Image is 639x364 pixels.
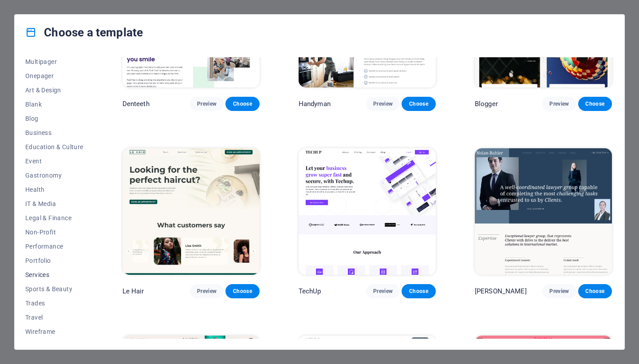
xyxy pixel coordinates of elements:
[25,69,83,83] button: Onepager
[402,97,435,111] button: Choose
[25,126,83,140] button: Business
[25,257,83,264] span: Portfolio
[25,300,83,307] span: Trades
[25,111,83,126] button: Blog
[25,154,83,168] button: Event
[225,97,259,111] button: Choose
[122,99,150,108] p: Denteeth
[299,287,321,296] p: TechUp
[409,288,428,295] span: Choose
[299,99,331,108] p: Handyman
[366,97,400,111] button: Preview
[578,97,612,111] button: Choose
[25,229,83,236] span: Non-Profit
[25,282,83,296] button: Sports & Beauty
[25,271,83,278] span: Services
[25,25,143,40] h4: Choose a template
[25,87,83,94] span: Art & Design
[25,140,83,154] button: Education & Culture
[25,211,83,225] button: Legal & Finance
[25,314,83,321] span: Travel
[25,158,83,165] span: Event
[190,284,224,298] button: Preview
[25,72,83,79] span: Onepager
[25,310,83,324] button: Travel
[25,239,83,253] button: Performance
[366,284,400,298] button: Preview
[549,100,569,107] span: Preview
[475,148,612,275] img: Nolan-Bahler
[578,284,612,298] button: Choose
[25,243,83,250] span: Performance
[25,182,83,197] button: Health
[25,324,83,339] button: Wireframe
[299,148,436,275] img: TechUp
[402,284,435,298] button: Choose
[25,101,83,108] span: Blank
[25,328,83,335] span: Wireframe
[549,288,569,295] span: Preview
[25,225,83,239] button: Non-Profit
[25,115,83,122] span: Blog
[225,284,259,298] button: Choose
[25,97,83,111] button: Blank
[25,55,83,69] button: Multipager
[475,99,498,108] p: Blogger
[25,186,83,193] span: Health
[122,287,144,296] p: Le Hair
[585,288,605,295] span: Choose
[233,288,252,295] span: Choose
[25,285,83,293] span: Sports & Beauty
[25,83,83,97] button: Art & Design
[25,168,83,182] button: Gastronomy
[475,287,527,296] p: [PERSON_NAME]
[25,214,83,222] span: Legal & Finance
[25,143,83,150] span: Education & Culture
[25,197,83,211] button: IT & Media
[373,100,393,107] span: Preview
[122,148,260,275] img: Le Hair
[409,100,428,107] span: Choose
[542,97,576,111] button: Preview
[197,288,217,295] span: Preview
[197,100,217,107] span: Preview
[25,58,83,65] span: Multipager
[25,129,83,136] span: Business
[25,296,83,310] button: Trades
[233,100,252,107] span: Choose
[25,200,83,207] span: IT & Media
[190,97,224,111] button: Preview
[25,253,83,268] button: Portfolio
[542,284,576,298] button: Preview
[25,268,83,282] button: Services
[585,100,605,107] span: Choose
[25,172,83,179] span: Gastronomy
[373,288,393,295] span: Preview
